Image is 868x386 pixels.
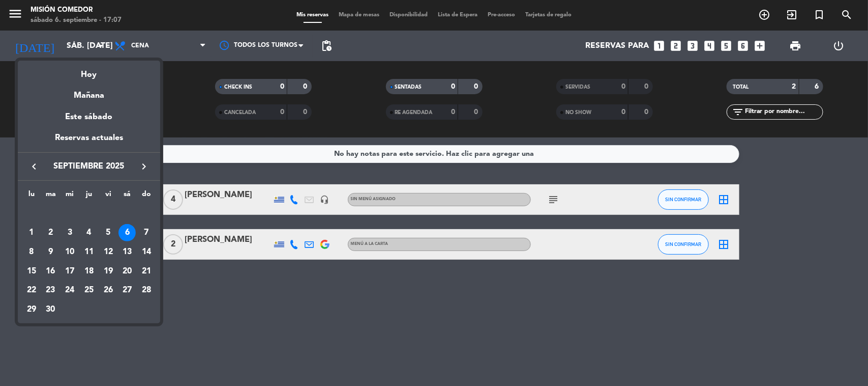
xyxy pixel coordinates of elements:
[80,263,98,280] div: 18
[79,223,99,242] td: 4 de septiembre de 2025
[99,242,118,262] td: 12 de septiembre de 2025
[22,262,41,281] td: 15 de septiembre de 2025
[23,301,40,318] div: 29
[99,281,118,300] td: 26 de septiembre de 2025
[79,188,99,204] th: jueves
[138,263,155,280] div: 21
[138,243,155,261] div: 14
[100,263,117,280] div: 19
[60,188,79,204] th: miércoles
[18,131,160,152] div: Reservas actuales
[118,223,137,242] td: 6 de septiembre de 2025
[138,282,155,299] div: 28
[137,188,156,204] th: domingo
[18,81,160,102] div: Mañana
[99,262,118,281] td: 19 de septiembre de 2025
[23,243,40,261] div: 8
[22,281,41,300] td: 22 de septiembre de 2025
[41,262,61,281] td: 16 de septiembre de 2025
[118,224,136,241] div: 6
[41,242,61,262] td: 9 de septiembre de 2025
[118,243,136,261] div: 13
[137,242,156,262] td: 14 de septiembre de 2025
[22,188,41,204] th: lunes
[18,103,160,131] div: Este sábado
[80,282,98,299] div: 25
[79,262,99,281] td: 18 de septiembre de 2025
[61,263,78,280] div: 17
[99,188,118,204] th: viernes
[61,243,78,261] div: 10
[41,188,61,204] th: martes
[137,223,156,242] td: 7 de septiembre de 2025
[135,160,153,173] button: keyboard_arrow_right
[137,281,156,300] td: 28 de septiembre de 2025
[60,223,79,242] td: 3 de septiembre de 2025
[60,242,79,262] td: 10 de septiembre de 2025
[22,242,41,262] td: 8 de septiembre de 2025
[79,281,99,300] td: 25 de septiembre de 2025
[80,224,98,241] div: 4
[18,61,160,81] div: Hoy
[138,224,155,241] div: 7
[42,301,59,318] div: 30
[118,262,137,281] td: 20 de septiembre de 2025
[61,282,78,299] div: 24
[138,160,150,173] i: keyboard_arrow_right
[22,204,156,224] td: SEP.
[41,300,61,319] td: 30 de septiembre de 2025
[42,263,59,280] div: 16
[23,263,40,280] div: 15
[43,160,135,173] span: septiembre 2025
[118,282,136,299] div: 27
[79,242,99,262] td: 11 de septiembre de 2025
[41,281,61,300] td: 23 de septiembre de 2025
[118,188,137,204] th: sábado
[22,300,41,319] td: 29 de septiembre de 2025
[100,282,117,299] div: 26
[100,224,117,241] div: 5
[99,223,118,242] td: 5 de septiembre de 2025
[23,224,40,241] div: 1
[23,282,40,299] div: 22
[118,242,137,262] td: 13 de septiembre de 2025
[42,224,59,241] div: 2
[60,281,79,300] td: 24 de septiembre de 2025
[137,262,156,281] td: 21 de septiembre de 2025
[118,281,137,300] td: 27 de septiembre de 2025
[100,243,117,261] div: 12
[118,263,136,280] div: 20
[60,262,79,281] td: 17 de septiembre de 2025
[42,243,59,261] div: 9
[41,223,61,242] td: 2 de septiembre de 2025
[25,160,43,173] button: keyboard_arrow_left
[61,224,78,241] div: 3
[28,160,40,173] i: keyboard_arrow_left
[80,243,98,261] div: 11
[22,223,41,242] td: 1 de septiembre de 2025
[42,282,59,299] div: 23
